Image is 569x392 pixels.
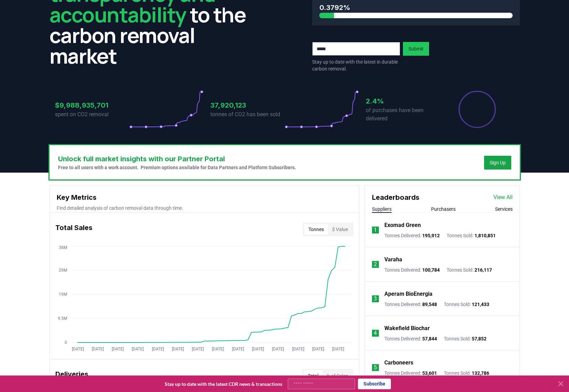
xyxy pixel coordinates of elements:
tspan: [DATE] [91,347,103,351]
tspan: [DATE] [192,347,204,351]
a: Wakefield Biochar [384,324,430,333]
h3: 0.3792% [319,2,513,13]
tspan: [DATE] [252,347,264,351]
button: Services [495,206,513,213]
p: Tonnes Sold : [444,335,486,342]
button: Purchasers [431,206,456,213]
span: 53,601 [422,370,437,376]
p: spent on CO2 removal [55,110,129,119]
a: Sign Up [490,159,506,166]
h3: Key Metrics [57,192,352,203]
h3: Total Sales [55,222,92,236]
span: 195,912 [422,233,440,238]
p: 2 [374,260,377,269]
tspan: [DATE] [172,347,184,351]
a: Varaha [384,255,402,264]
a: Exomad Green [384,221,421,229]
tspan: 9.5M [58,316,67,321]
span: 121,433 [472,302,489,307]
button: Sign Up [484,156,511,170]
h3: Deliveries [55,369,88,383]
p: Tonnes Sold : [444,301,489,308]
p: 4 [374,329,377,337]
h3: Unlock full market insights with our Partner Portal [58,154,296,164]
p: Tonnes Sold : [447,232,496,239]
button: $ Value [328,224,352,235]
p: Find detailed analysis of carbon removal data through time. [57,205,352,211]
tspan: [DATE] [312,347,324,351]
p: 3 [374,295,377,303]
span: 1,810,851 [474,233,496,238]
tspan: [DATE] [212,347,224,351]
span: 57,844 [422,336,437,341]
span: 57,852 [472,336,486,341]
tspan: 38M [59,245,67,250]
tspan: [DATE] [112,347,124,351]
a: Carboneers [384,359,413,367]
p: tonnes of CO2 has been sold [210,110,285,119]
p: Tonnes Sold : [447,266,492,273]
span: 100,784 [422,267,440,273]
p: Tonnes Delivered : [384,335,437,342]
p: Tonnes Delivered : [384,301,437,308]
h3: Leaderboards [372,192,419,203]
p: Stay up to date with the latest in durable carbon removal. [312,58,400,72]
p: Tonnes Sold : [444,370,489,377]
p: 5 [374,363,377,372]
h3: 37,920,123 [210,100,285,110]
button: % of Sales [322,370,352,381]
tspan: 19M [59,292,67,297]
button: Suppliers [372,206,392,213]
a: View All [493,193,513,202]
tspan: [DATE] [332,347,344,351]
a: Aperam BioEnergia [384,290,433,298]
tspan: [DATE] [292,347,304,351]
tspan: [DATE] [132,347,144,351]
tspan: [DATE] [152,347,164,351]
p: 1 [374,226,377,234]
span: 132,786 [472,370,489,376]
span: 89,548 [422,302,437,307]
div: Percentage of sales delivered [458,90,496,129]
p: of purchases have been delivered [366,106,440,123]
button: Tonnes [304,224,328,235]
tspan: [DATE] [72,347,84,351]
p: Tonnes Delivered : [384,232,440,239]
button: Submit [403,42,429,56]
p: Tonnes Delivered : [384,266,440,273]
button: Total [304,370,322,381]
h3: $9,988,935,701 [55,100,129,110]
tspan: 0 [65,340,67,345]
p: Tonnes Delivered : [384,370,437,377]
span: 216,117 [474,267,492,273]
tspan: [DATE] [272,347,284,351]
h3: 2.4% [366,96,440,106]
p: Free to all users with a work account. Premium options available for Data Partners and Platform S... [58,164,296,171]
tspan: [DATE] [232,347,244,351]
tspan: 29M [59,268,67,273]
